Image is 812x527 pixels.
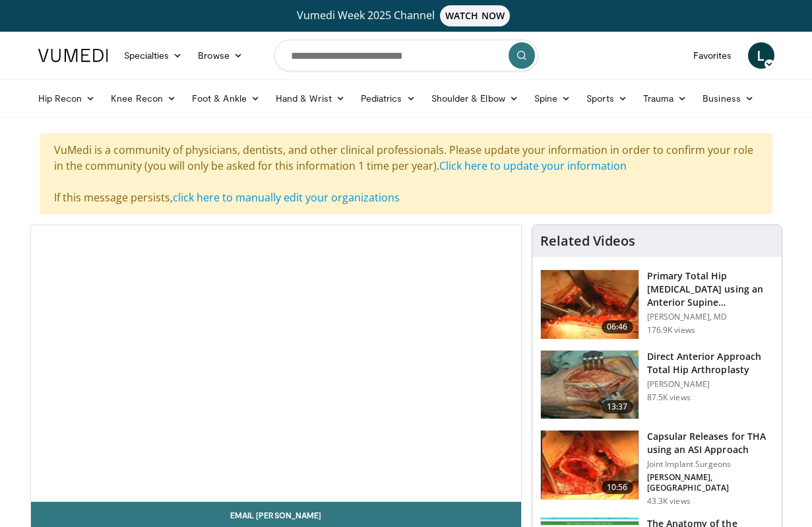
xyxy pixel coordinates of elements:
h3: Direct Anterior Approach Total Hip Arthroplasty [647,350,774,376]
a: Trauma [635,85,695,112]
a: Click here to update your information [439,158,627,173]
a: Foot & Ankle [184,85,268,112]
span: 10:56 [602,481,633,494]
a: 06:46 Primary Total Hip [MEDICAL_DATA] using an Anterior Supine Intermuscula… [PERSON_NAME], MD 1... [540,269,774,339]
h4: Related Videos [540,233,635,249]
p: 176.9K views [647,325,695,335]
p: 87.5K views [647,392,691,403]
a: Spine [526,85,578,112]
img: VuMedi Logo [38,49,108,62]
p: [PERSON_NAME], [GEOGRAPHIC_DATA] [647,472,774,493]
h3: Capsular Releases for THA using an ASI Approach [647,430,774,456]
p: 43.3K views [647,496,691,507]
span: 06:46 [602,320,633,334]
a: Browse [190,42,251,69]
img: 294118_0000_1.png.150x105_q85_crop-smart_upscale.jpg [541,351,639,419]
a: click here to manually edit your organizations [173,190,400,205]
a: 10:56 Capsular Releases for THA using an ASI Approach Joint Implant Surgeons [PERSON_NAME], [GEOG... [540,430,774,507]
a: Hand & Wrist [268,85,353,112]
div: VuMedi is a community of physicians, dentists, and other clinical professionals. Please update yo... [40,133,772,214]
a: Sports [578,85,635,112]
span: 13:37 [602,400,633,413]
p: Joint Implant Surgeons [647,459,774,470]
span: WATCH NOW [440,5,510,26]
a: Hip Recon [30,85,104,112]
a: Specialties [116,42,191,69]
a: Shoulder & Elbow [423,85,526,112]
a: Vumedi Week 2025 ChannelWATCH NOW [40,5,772,26]
input: Search topics, interventions [274,40,538,71]
a: Business [695,85,762,112]
a: L [748,42,774,69]
a: Pediatrics [353,85,423,112]
a: Favorites [685,42,740,69]
a: 13:37 Direct Anterior Approach Total Hip Arthroplasty [PERSON_NAME] 87.5K views [540,350,774,420]
p: [PERSON_NAME], MD [647,312,774,322]
img: 263423_3.png.150x105_q85_crop-smart_upscale.jpg [541,270,639,339]
p: [PERSON_NAME] [647,379,774,390]
a: Knee Recon [103,85,184,112]
h3: Primary Total Hip [MEDICAL_DATA] using an Anterior Supine Intermuscula… [647,269,774,309]
video-js: Video Player [31,225,521,502]
img: 314571_3.png.150x105_q85_crop-smart_upscale.jpg [541,431,639,499]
